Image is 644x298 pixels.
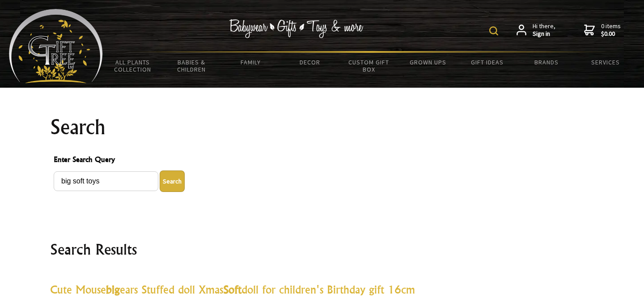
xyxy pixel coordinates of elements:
a: Family [221,53,280,72]
input: Enter Search Query [54,171,158,191]
a: Brands [517,53,576,72]
h2: Search Results [50,238,594,260]
a: All Plants Collection [103,53,162,79]
button: Enter Search Query [160,170,185,192]
highlight: Soft [223,283,241,296]
a: Custom Gift Box [339,53,398,79]
a: Cute Mousebigears Stuffed doll XmasSoftdoll for children's Birthday gift 16cm [50,283,415,296]
a: 0 items$0.00 [584,22,621,38]
strong: $0.00 [601,30,621,38]
span: Enter Search Query [54,154,590,167]
span: Hi there, [533,22,555,38]
a: Hi there,Sign in [517,22,555,38]
strong: Sign in [533,30,555,38]
a: Grown Ups [398,53,458,72]
highlight: big [106,283,120,296]
img: Babyware - Gifts - Toys and more... [9,9,103,83]
a: Decor [280,53,339,72]
a: Gift Ideas [458,53,517,72]
img: Babywear - Gifts - Toys & more [229,19,363,38]
img: product search [489,26,498,35]
span: 0 items [601,22,621,38]
a: Babies & Children [162,53,221,79]
h1: Search [50,116,594,138]
a: Services [576,53,635,72]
